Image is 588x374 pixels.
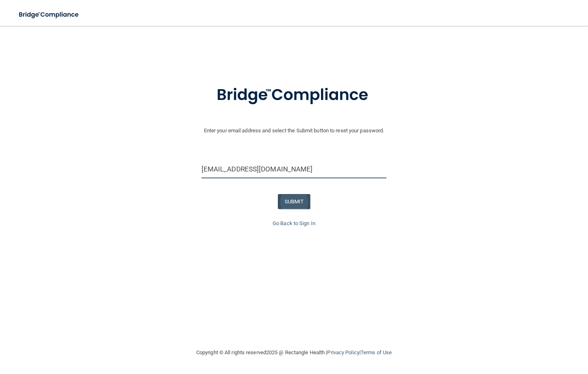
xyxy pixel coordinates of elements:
[273,220,315,226] a: Go Back to Sign In
[448,317,578,349] iframe: Drift Widget Chat Controller
[12,6,86,23] img: bridge_compliance_login_screen.278c3ca4.svg
[202,160,387,178] input: Email
[200,74,388,116] img: bridge_compliance_login_screen.278c3ca4.svg
[327,349,359,355] a: Privacy Policy
[361,349,392,355] a: Terms of Use
[278,194,311,209] button: SUBMIT
[147,340,441,366] div: Copyright © All rights reserved 2025 @ Rectangle Health | |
